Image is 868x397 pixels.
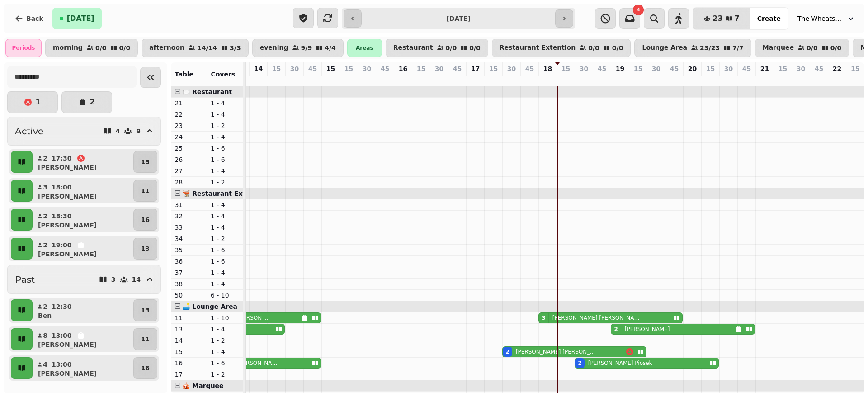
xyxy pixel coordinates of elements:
p: 0 / 0 [612,45,623,51]
p: 1 [35,99,40,106]
p: 1 - 10 [211,313,240,322]
p: 30 [435,64,443,73]
p: afternoon [149,44,184,52]
p: 21 [760,64,769,73]
p: 22 [175,110,203,119]
p: 0 [345,75,352,84]
button: afternoon14/143/3 [142,39,249,57]
p: 0 / 0 [119,45,131,51]
p: 0 [490,75,497,84]
span: 4 [637,8,640,12]
p: 14 [254,64,263,73]
p: 0 [309,75,316,84]
span: [DATE] [67,15,94,22]
p: 2 [42,154,48,163]
p: 1 - 4 [211,99,240,108]
button: Collapse sidebar [140,67,161,88]
p: Restaurant [393,44,433,52]
p: Lounge Area [642,44,687,52]
p: 1 - 4 [211,200,240,209]
p: 13 [141,244,150,253]
h2: Past [15,273,35,286]
div: 2 [578,359,581,367]
p: 34 [175,234,203,243]
p: 0 [779,75,786,84]
button: 219:00[PERSON_NAME] [34,238,132,260]
p: 1 - 2 [211,178,240,187]
button: evening9/94/4 [252,39,344,57]
p: [PERSON_NAME] [38,221,97,230]
p: 30 [507,64,516,73]
p: 4 [42,360,48,369]
button: Create [750,8,788,29]
p: 0 [852,75,859,84]
button: 212:30Ben [34,299,132,321]
p: 17:30 [52,154,72,163]
h2: Active [15,125,43,137]
p: 9 / 9 [301,45,312,51]
p: 14 / 14 [197,45,217,51]
p: 35 [175,246,203,255]
p: 1 - 4 [211,212,240,221]
p: 13 [175,325,203,334]
button: 1 [7,91,58,113]
p: 17 [175,370,203,379]
span: Table [175,71,193,78]
p: 1 - 4 [211,279,240,288]
p: 1 - 2 [211,121,240,130]
div: 2 [505,348,509,355]
p: 16 [175,359,203,368]
p: 0 [815,75,822,84]
p: 3 / 3 [230,45,241,51]
p: 19:00 [52,241,72,250]
p: 1 - 2 [211,234,240,243]
p: 45 [598,64,606,73]
p: 38 [175,279,203,288]
button: Active49 [7,117,161,146]
p: 0 [255,75,262,84]
div: Areas [347,39,382,57]
p: 0 [399,75,406,84]
span: 23 [712,15,722,22]
span: Covers [211,71,235,78]
p: 11 [141,186,150,195]
p: [PERSON_NAME] [38,192,97,201]
p: 0 [363,75,370,84]
p: 2 [508,75,515,84]
button: 11 [133,328,157,350]
p: 15 [851,64,859,73]
span: 🎪 Marquee [182,382,223,389]
p: 15 [778,64,787,73]
p: 30 [652,64,660,73]
p: 1 - 6 [211,144,240,153]
p: 45 [742,64,751,73]
p: 20 [688,64,697,73]
p: 15 [344,64,353,73]
p: 45 [670,64,679,73]
button: 218:30[PERSON_NAME] [34,209,132,231]
div: 3 [542,314,545,321]
p: 26 [175,155,203,164]
p: [PERSON_NAME] [38,340,97,349]
p: 1 - 6 [211,246,240,255]
p: [PERSON_NAME] [38,250,97,259]
p: 24 [175,132,203,142]
p: 15 [489,64,498,73]
p: 15 [706,64,715,73]
button: [DATE] [52,8,102,29]
p: evening [260,44,288,52]
p: 2 [42,302,48,311]
button: 217:30[PERSON_NAME] [34,151,132,173]
p: 1 - 6 [211,155,240,164]
p: 1 - 4 [211,325,240,334]
button: 11 [133,180,157,202]
p: 45 [815,64,823,73]
p: 0 [670,75,678,84]
p: 0 [725,75,732,84]
p: 0 / 0 [807,45,818,51]
p: 1 - 2 [211,336,240,345]
p: 25 [175,144,203,153]
p: 0 [562,75,569,84]
p: 0 [833,75,840,84]
button: 318:00[PERSON_NAME] [34,180,132,202]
